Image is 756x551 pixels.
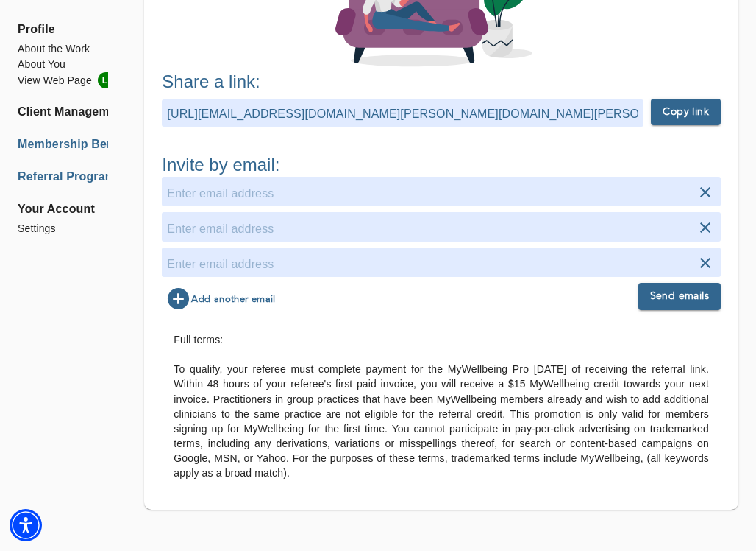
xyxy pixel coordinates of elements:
[167,217,716,241] input: Enter email address
[18,103,108,121] a: Client Management
[162,153,721,177] h5: Invite by email:
[18,57,108,72] a: About You
[18,21,108,38] span: Profile
[191,291,275,308] strong: Add another email
[162,283,279,315] button: Add another email
[162,70,721,94] h5: Share a link:
[167,182,716,206] input: Enter email address
[18,168,108,186] a: Referral Program
[638,283,721,310] button: Send emails
[98,72,126,88] span: LIVE
[18,200,108,218] span: Your Account
[663,103,709,122] strong: Copy link
[18,41,108,57] a: About the Work
[18,72,108,88] li: View Web Page
[18,221,108,236] a: Settings
[174,332,709,480] p: Full terms: To qualify, your referee must complete payment for the MyWellbeing Pro [DATE] of rece...
[167,253,716,276] input: Enter email address
[18,72,108,88] a: View Web PageLIVE
[651,99,721,126] button: Copy link
[650,287,709,306] strong: Send emails
[18,136,108,153] a: Membership Benefits
[10,509,42,541] div: Accessibility Menu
